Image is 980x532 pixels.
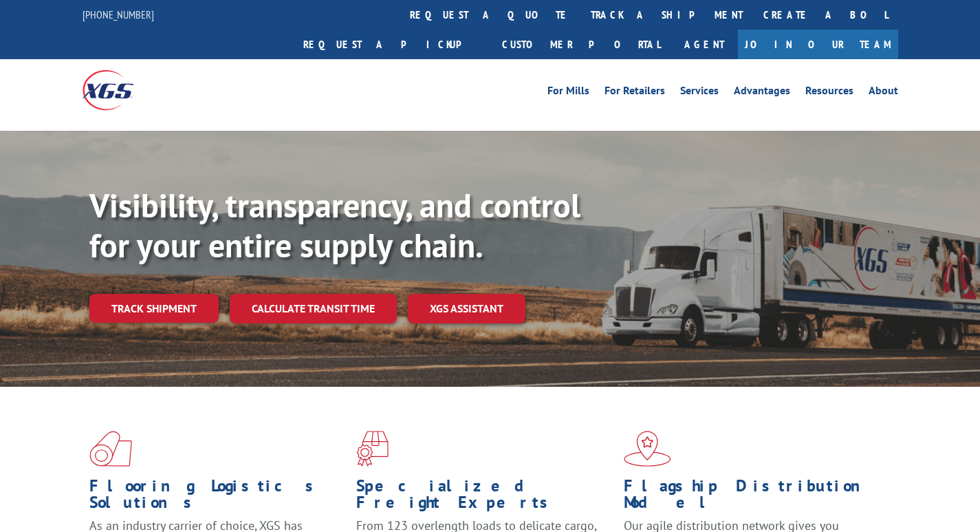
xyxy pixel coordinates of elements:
[734,85,790,100] a: Advantages
[356,478,613,518] h1: Specialized Freight Experts
[89,184,580,266] b: Visibility, transparency, and control for your entire supply chain.
[624,478,880,518] h1: Flagship Distribution Model
[738,30,898,59] a: Join Our Team
[89,294,219,323] a: Track shipment
[408,294,525,323] a: XGS ASSISTANT
[89,478,346,518] h1: Flooring Logistics Solutions
[83,8,154,21] a: [PHONE_NUMBER]
[230,294,397,323] a: Calculate transit time
[869,85,898,100] a: About
[805,85,853,100] a: Resources
[624,431,671,467] img: xgs-icon-flagship-distribution-model-red
[680,85,719,100] a: Services
[605,85,665,100] a: For Retailers
[356,431,389,467] img: xgs-icon-focused-on-flooring-red
[671,30,738,59] a: Agent
[89,431,132,467] img: xgs-icon-total-supply-chain-intelligence-red
[492,30,671,59] a: Customer Portal
[293,30,492,59] a: Request a pickup
[547,85,589,100] a: For Mills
